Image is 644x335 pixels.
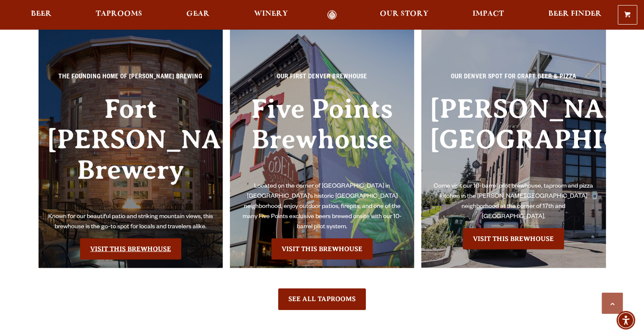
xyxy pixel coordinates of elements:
h3: Five Points Brewhouse [238,94,406,182]
h3: [PERSON_NAME][GEOGRAPHIC_DATA] [430,94,597,182]
span: Impact [473,11,504,17]
p: Our First Denver Brewhouse [238,72,406,88]
a: Impact [467,10,509,20]
a: Beer [25,10,57,20]
p: The Founding Home of [PERSON_NAME] Brewing [47,72,215,88]
span: Our Story [380,11,428,17]
p: Our Denver spot for craft beer & pizza [430,72,597,88]
div: Accessibility Menu [616,311,635,329]
span: Gear [186,11,210,17]
span: Winery [254,11,288,17]
a: Beer Finder [542,10,607,20]
span: Beer Finder [548,11,601,17]
a: Visit the Sloan’s Lake Brewhouse [463,228,564,249]
a: Odell Home [316,10,348,20]
a: Scroll to top [602,293,623,314]
a: Our Story [374,10,434,20]
p: Known for our beautiful patio and striking mountain views, this brewhouse is the go-to spot for l... [47,212,215,233]
a: Visit the Fort Collin's Brewery & Taproom [80,238,181,260]
p: Located on the corner of [GEOGRAPHIC_DATA] in [GEOGRAPHIC_DATA]’s historic [GEOGRAPHIC_DATA] neig... [238,182,406,233]
span: Taprooms [96,11,142,17]
span: Beer [31,11,52,17]
a: Winery [249,10,293,20]
a: See All Taprooms [278,288,366,310]
a: Gear [181,10,215,20]
a: Taprooms [90,10,148,20]
p: Come visit our 10-barrel pilot brewhouse, taproom and pizza kitchen in the [PERSON_NAME][GEOGRAPH... [430,182,597,222]
a: Visit the Five Points Brewhouse [271,238,373,260]
h3: Fort [PERSON_NAME] Brewery [47,94,215,213]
